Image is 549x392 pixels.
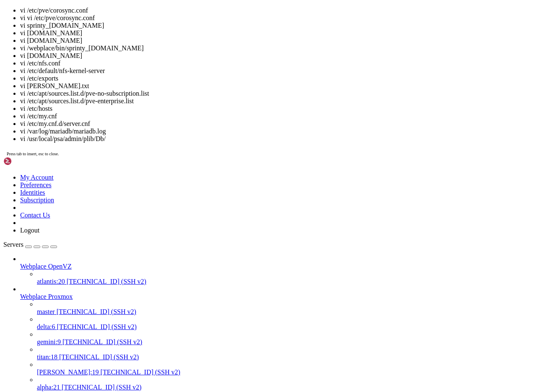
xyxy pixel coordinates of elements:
[20,75,546,82] li: vi /etc/exports
[57,323,137,330] span: [TECHNICAL_ID] (SSH v2)
[3,324,440,332] x-row: [root@master phox]# cd overwrites
[20,44,546,52] li: vi /webplace/bin/sprinty_[DOMAIN_NAME]
[20,112,546,120] li: vi /etc/my.cnf
[106,332,109,339] div: (29, 47)
[3,101,440,108] x-row: ]
[3,220,440,227] x-row: assets crons knowledgebase.php resources viewticket.php
[37,323,546,331] a: delta:6 [TECHNICAL_ID] (SSH v2)
[3,241,23,248] span: Servers
[20,293,73,300] span: Webplace Proxmox
[3,227,440,234] x-row: attachments curltest.php lang robots.txt vncpassword.php
[3,248,440,255] x-row: boleto dologin.php logout.php status whois
[37,368,99,376] span: [PERSON_NAME]:19
[3,199,440,206] x-row: aff.php console.php init.php pwreset.php viewemail.php
[62,338,142,345] span: [TECHNICAL_ID] (SSH v2)
[20,196,54,204] a: Subscription
[3,150,440,157] x-row: [root@master [DOMAIN_NAME]]# dir
[57,308,136,315] span: [TECHNICAL_ID] (SSH v2)
[20,37,546,44] li: vi [DOMAIN_NAME]
[3,213,440,220] x-row: announcementsrss.php creditcard.php isavail-cookie.txt register.php viewquote.php
[20,128,546,135] li: vi /var/log/mariadb/mariadb.log
[20,263,72,270] span: Webplace OpenVZ
[20,255,546,285] li: Webplace OpenVZ
[3,10,440,18] x-row: [root@master bin]# sh [DOMAIN_NAME]
[3,157,52,165] img: Shellngn
[3,129,440,136] x-row: [root@master bin]# cd /var/www/vhosts/[DOMAIN_NAME][URL]
[3,275,440,282] x-row: changehostname.php favicon.ico nfe templates_c
[37,361,546,376] li: [PERSON_NAME]:19 [TECHNICAL_ID] (SSH v2)
[20,212,50,219] a: Contact Us
[3,255,440,262] x-row: boleto.php domainchecker.php modules submitticket.php whois.php
[3,31,440,39] x-row: Dominio:
[3,101,242,108] span: Checking virtual hosts' file system ................................. [
[3,171,440,178] x-row: [root@master [DOMAIN_NAME]]# cd httpdocs
[37,353,546,361] a: titan:18 [TECHNICAL_ID] (SSH v2)
[37,331,546,346] li: gemini:9 [TECHNICAL_ID] (SSH v2)
[20,263,546,270] a: Webplace OpenVZ
[37,278,65,285] span: atlantis:20
[20,181,52,188] a: Preferences
[3,311,440,318] x-row: [root@master templates]# cd phox
[62,384,141,391] span: [TECHNICAL_ID] (SSH v2)
[3,178,440,185] x-row: [root@master httpdocs]# dir
[37,338,546,346] a: gemini:9 [TECHNICAL_ID] (SSH v2)
[20,60,546,67] li: vi /etc/nfs.conf
[3,206,440,213] x-row: announcements.php contact.php installer.php README viewinvoice.php
[3,59,440,66] x-row: [root@master bin]# sh [DOMAIN_NAME]
[20,189,45,196] a: Identities
[20,97,546,105] li: vi /etc/apt/sources.list.d/pve-enterprise.list
[3,269,440,276] x-row: cgi-bin downloads.php networkissuesrss.php templates wp_info.php
[20,14,546,22] li: vi vi /etc/pve/corosync.conf
[37,368,546,376] a: [PERSON_NAME]:19 [TECHNICAL_ID] (SSH v2)
[37,384,60,391] span: alpha:21
[3,192,440,199] x-row: affiliates.php consolepassword.php index.php process.php vendor
[20,67,546,75] li: vi /etc/default/nfs-kernel-server
[3,157,440,164] x-row: anon_ftp cgi-bin error_docs httpdocs logs private statistics web_users
[3,66,440,73] x-row: Dominio:
[101,368,180,376] span: [TECHNICAL_ID] (SSH v2)
[3,3,440,10] x-row: [DOMAIN_NAME] [DOMAIN_NAME]
[242,101,248,108] span: OK
[37,301,546,316] li: master [TECHNICAL_ID] (SSH v2)
[20,22,546,29] li: vi sprinty_[DOMAIN_NAME]
[3,143,440,150] x-row: [root@master bin]# cd /var/www/vhosts/[DOMAIN_NAME][URL]
[37,278,546,285] a: atlantis:20 [TECHNICAL_ID] (SSH v2)
[3,115,440,122] x-row: Error messages: 0; Warnings: 0; Errors resolved: 0
[3,331,440,338] x-row: [root@master overwrites]# vi
[20,82,546,90] li: vi [PERSON_NAME].txt
[3,317,440,324] x-row: [root@master phox]# mkdir overwrites
[3,45,440,52] x-row: Usuario FTP:
[20,29,546,37] li: vi [DOMAIN_NAME]
[3,38,440,45] x-row: wp_whmcs
[20,105,546,112] li: vi /etc/hosts
[20,7,546,14] li: vi /etc/pve/corosync.conf
[7,152,59,156] span: Press tab to insert, esc to close.
[37,384,546,391] a: alpha:21 [TECHNICAL_ID] (SSH v2)
[3,73,440,80] x-row: [DOMAIN_NAME]
[37,353,57,361] span: titan:18
[3,282,440,290] x-row: clientarea.php feeds oauth TesteApi.php
[3,164,440,171] x-row: backup conf [PERSON_NAME].txt httpsdocs phpsessions README.txt subdomains wp_whmcs_2021-07-01_15-...
[20,174,54,181] a: My Account
[3,241,57,248] a: Servers
[3,296,440,303] x-row: configuration.sample.php images picture_library unsubscribe.php
[20,120,546,128] li: vi /etc/my.cnf.d/server.cnf
[20,90,546,97] li: vi /etc/apt/sources.list.d/pve-no-subscription.list
[3,234,440,241] x-row: avail_client.php dist.loghandler.php link.php rootpassword.php vnc.php
[3,24,440,31] x-row: [root@master bin]# sh [DOMAIN_NAME]
[3,185,440,192] x-row: admin configuressl.php includes plesk-stat upgrade.php
[59,353,139,361] span: [TECHNICAL_ID] (SSH v2)
[3,80,440,87] x-row: Usuario FTP:
[37,308,546,316] a: master [TECHNICAL_ID] (SSH v2)
[3,261,440,269] x-row: cart.php downloads networkissues.php supporttickets.php widgets
[37,308,55,315] span: master
[37,376,546,391] li: alpha:21 [TECHNICAL_ID] (SSH v2)
[3,240,440,248] x-row: banned.php dl.php login.php serverstatus.php whmcs-httpdocs-20092025.zip
[37,270,546,285] li: atlantis:20 [TECHNICAL_ID] (SSH v2)
[37,323,55,330] span: delta:6
[37,346,546,361] li: titan:18 [TECHNICAL_ID] (SSH v2)
[3,17,440,24] x-row: sh: [DOMAIN_NAME]: No such file or directory
[20,227,39,234] a: Logout
[3,52,440,59] x-row: ^C
[67,278,146,285] span: [TECHNICAL_ID] (SSH v2)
